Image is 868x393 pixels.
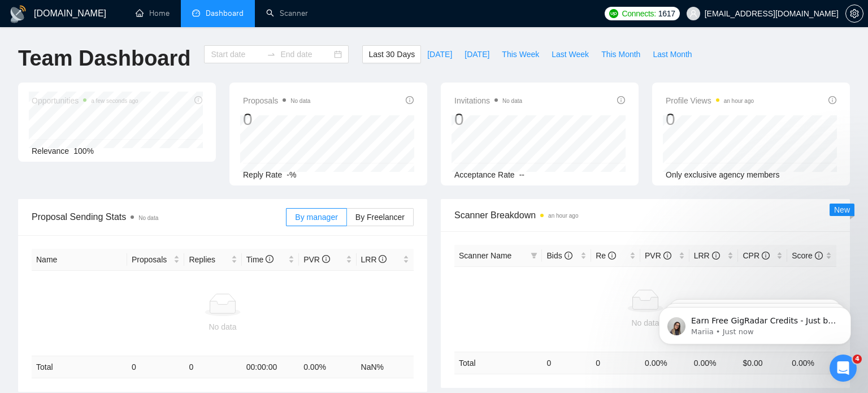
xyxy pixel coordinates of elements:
[322,255,330,263] span: info-circle
[545,45,595,63] button: Last Week
[243,94,310,107] span: Proposals
[640,352,689,374] td: 0.00 %
[361,255,387,264] span: LRR
[552,48,589,61] span: Last Week
[666,170,780,179] span: Only exclusive agency members
[845,9,863,18] a: setting
[127,249,184,271] th: Proposals
[362,45,421,63] button: Last 30 Days
[267,50,276,59] span: swap-right
[459,251,511,260] span: Scanner Name
[454,170,515,179] span: Acceptance Rate
[548,213,578,219] time: an hour ago
[496,45,545,63] button: This Week
[658,7,675,20] span: 1617
[846,9,863,18] span: setting
[184,249,241,271] th: Replies
[368,48,415,61] span: Last 30 Days
[421,45,458,63] button: [DATE]
[502,48,539,61] span: This Week
[299,356,356,378] td: 0.00 %
[280,48,332,61] input: End date
[32,146,69,156] span: Relevance
[787,352,836,374] td: 0.00 %
[609,9,618,18] img: upwork-logo.png
[531,252,537,259] span: filter
[357,356,414,378] td: NaN %
[853,355,862,364] span: 4
[565,252,572,260] span: info-circle
[815,252,823,260] span: info-circle
[601,48,640,61] span: This Month
[542,352,591,374] td: 0
[459,317,832,329] div: No data
[689,10,697,18] span: user
[596,251,616,260] span: Re
[458,45,496,63] button: [DATE]
[427,48,452,61] span: [DATE]
[406,96,414,104] span: info-circle
[666,94,754,107] span: Profile Views
[136,8,170,18] a: homeHome
[738,352,787,374] td: $ 0.00
[646,45,698,63] button: Last Month
[242,356,299,378] td: 00:00:00
[379,255,387,263] span: info-circle
[454,94,522,107] span: Invitations
[595,45,646,63] button: This Month
[36,321,409,333] div: No data
[184,356,241,378] td: 0
[192,9,200,17] span: dashboard
[18,45,190,72] h1: Team Dashboard
[645,251,671,260] span: PVR
[266,8,308,18] a: searchScanner
[246,255,274,264] span: Time
[528,247,540,264] span: filter
[355,213,405,222] span: By Freelancer
[132,253,171,266] span: Proposals
[454,109,522,130] div: 0
[32,210,286,224] span: Proposal Sending Stats
[642,283,868,362] iframe: Intercom notifications message
[608,252,616,260] span: info-circle
[724,98,754,104] time: an hour ago
[32,356,127,378] td: Total
[828,96,836,104] span: info-circle
[465,48,489,61] span: [DATE]
[712,252,720,260] span: info-circle
[845,5,863,23] button: setting
[694,251,720,260] span: LRR
[127,356,184,378] td: 0
[206,8,244,18] span: Dashboard
[653,48,692,61] span: Last Month
[32,249,127,271] th: Name
[287,170,296,179] span: -%
[689,352,739,374] td: 0.00 %
[834,205,850,214] span: New
[267,50,276,59] span: to
[762,252,770,260] span: info-circle
[792,251,822,260] span: Score
[666,109,754,130] div: 0
[138,215,158,221] span: No data
[617,96,625,104] span: info-circle
[73,146,94,156] span: 100%
[830,355,857,382] iframe: Intercom live chat
[243,170,282,179] span: Reply Rate
[454,352,542,374] td: Total
[454,208,836,222] span: Scanner Breakdown
[546,251,572,260] span: Bids
[663,252,671,260] span: info-circle
[519,170,524,179] span: --
[290,98,310,104] span: No data
[303,255,330,264] span: PVR
[189,253,228,266] span: Replies
[243,109,310,130] div: 0
[743,251,769,260] span: CPR
[502,98,522,104] span: No data
[9,5,27,23] img: logo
